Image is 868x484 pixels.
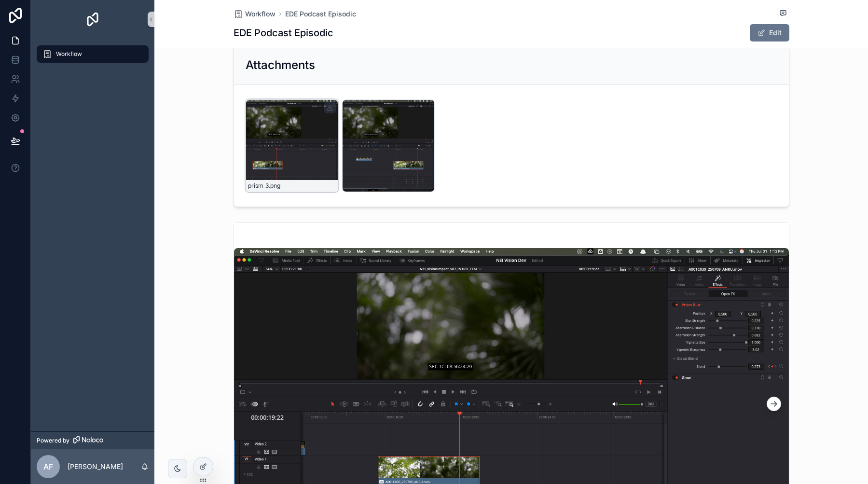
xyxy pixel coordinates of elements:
[31,39,154,75] div: scrollable content
[56,50,82,58] span: Workflow
[269,182,280,190] span: .png
[234,26,333,40] h1: EDE Podcast Episodic
[37,437,69,444] span: Powered by
[245,9,276,19] span: Workflow
[85,12,100,27] img: App logo
[750,24,789,41] button: Edit
[248,182,269,190] span: prism_3
[246,57,315,73] h2: Attachments
[285,9,356,19] a: EDE Podcast Episodic
[31,431,154,449] a: Powered by
[68,462,123,471] p: [PERSON_NAME]
[37,45,149,63] a: Workflow
[43,461,53,472] span: AF
[234,9,276,19] a: Workflow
